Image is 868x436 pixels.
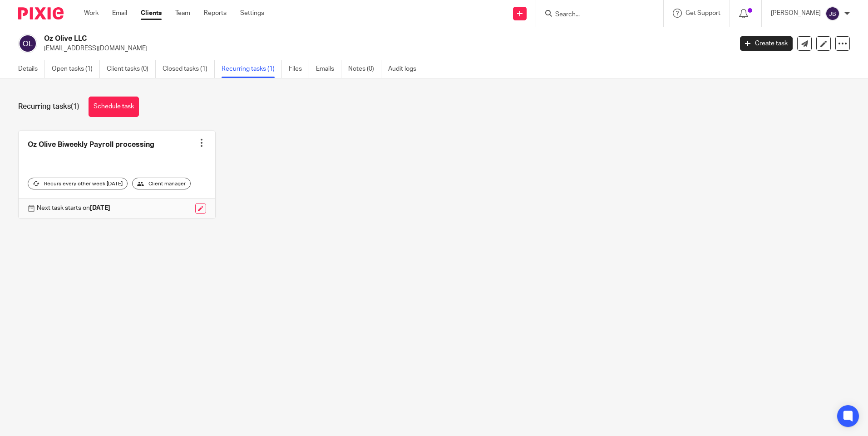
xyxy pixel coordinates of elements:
a: Notes (0) [348,60,381,78]
a: Clients [141,9,162,18]
p: [PERSON_NAME] [771,9,821,18]
h2: Oz Olive LLC [44,34,590,44]
a: Recurring tasks (1) [222,60,282,78]
span: (1) [71,103,79,110]
a: Client tasks (0) [107,60,156,78]
a: Email [112,9,127,18]
img: svg%3E [18,34,37,53]
a: Work [84,9,99,18]
input: Search [554,11,636,19]
div: Client manager [132,178,191,189]
h1: Recurring tasks [18,102,79,111]
a: Schedule task [89,97,139,117]
a: Reports [204,9,227,18]
a: Details [18,60,45,78]
p: Next task starts on [37,203,110,213]
div: Recurs every other week [DATE] [28,178,128,189]
a: Closed tasks (1) [163,60,215,78]
a: Audit logs [388,60,423,78]
a: Create task [740,36,793,51]
strong: [DATE] [90,205,110,211]
p: [EMAIL_ADDRESS][DOMAIN_NAME] [44,44,726,53]
img: svg%3E [825,6,840,21]
a: Files [289,60,309,78]
a: Settings [240,9,264,18]
span: Get Support [686,10,720,16]
a: Team [175,9,190,18]
a: Emails [316,60,341,78]
a: Open tasks (1) [52,60,100,78]
img: Pixie [18,7,64,19]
